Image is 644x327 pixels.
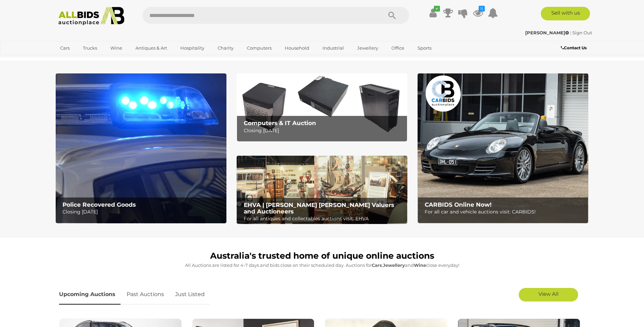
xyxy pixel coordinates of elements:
b: EHVA | [PERSON_NAME] [PERSON_NAME] Valuers and Auctioneers [244,202,394,215]
strong: Wine [414,262,426,268]
a: CARBIDS Online Now! CARBIDS Online Now! For all car and vehicle auctions visit: CARBIDS! [418,73,588,223]
a: [PERSON_NAME] [525,30,570,35]
i: ✔ [434,6,440,12]
img: Allbids.com.au [55,7,128,25]
strong: [PERSON_NAME] [525,30,569,35]
a: Police Recovered Goods Police Recovered Goods Closing [DATE] [56,73,226,223]
a: EHVA | Evans Hastings Valuers and Auctioneers EHVA | [PERSON_NAME] [PERSON_NAME] Valuers and Auct... [237,156,407,224]
i: 11 [479,6,485,12]
a: Computers [242,42,276,54]
a: Upcoming Auctions [59,285,121,305]
p: All Auctions are listed for 4-7 days and bids close on their scheduled day. Auctions for , and cl... [59,261,585,269]
h1: Australia's trusted home of unique online auctions [59,251,585,261]
a: Hospitality [176,42,209,54]
b: CARBIDS Online Now! [425,201,492,208]
p: For all antiques and collectables auctions visit: EHVA [244,214,404,223]
a: Wine [106,42,127,54]
a: View All [519,288,578,302]
p: Closing [DATE] [62,208,222,216]
a: Sign Out [572,30,592,35]
img: CARBIDS Online Now! [418,73,588,223]
button: Search [375,7,409,24]
img: EHVA | Evans Hastings Valuers and Auctioneers [237,156,407,224]
a: 11 [473,7,483,19]
img: Computers & IT Auction [237,73,407,142]
a: Charity [213,42,238,54]
a: Jewellery [353,42,383,54]
a: Trucks [78,42,102,54]
b: Contact Us [561,45,587,50]
a: Past Auctions [122,285,169,305]
b: Police Recovered Goods [62,201,136,208]
a: Just Listed [170,285,210,305]
a: [GEOGRAPHIC_DATA] [56,54,113,65]
a: Industrial [318,42,348,54]
a: ✔ [428,7,438,19]
strong: Jewellery [383,262,405,268]
strong: Cars [372,262,382,268]
a: Sports [413,42,436,54]
a: Computers & IT Auction Computers & IT Auction Closing [DATE] [237,73,407,142]
span: | [570,30,571,35]
span: View All [538,291,558,297]
b: Computers & IT Auction [244,120,316,126]
a: Antiques & Art [131,42,171,54]
a: Cars [56,42,74,54]
a: Contact Us [561,44,588,52]
img: Police Recovered Goods [56,73,226,223]
a: Sell with us [541,7,590,20]
a: Office [387,42,409,54]
p: Closing [DATE] [244,126,404,135]
a: Household [280,42,314,54]
p: For all car and vehicle auctions visit: CARBIDS! [425,208,585,216]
